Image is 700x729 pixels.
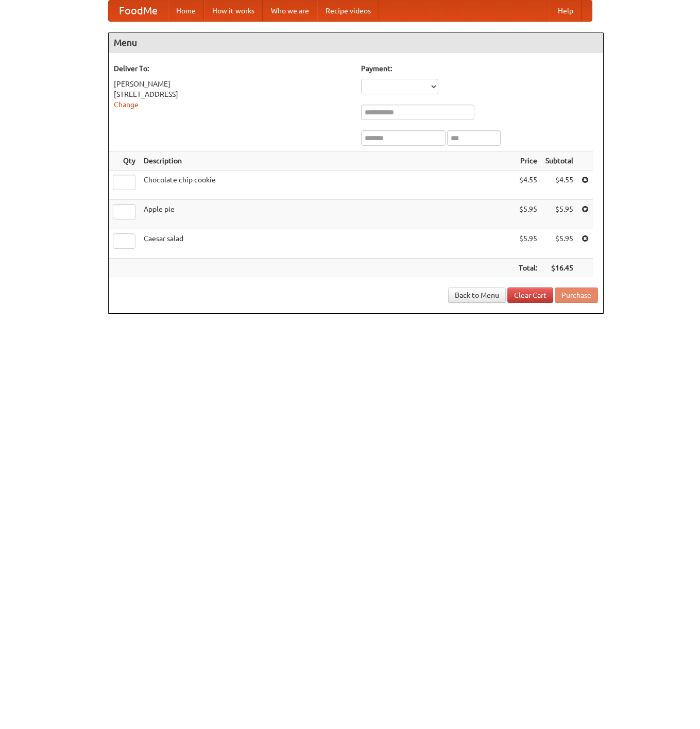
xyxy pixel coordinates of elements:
[140,171,515,200] td: Chocolate chip cookie
[109,151,140,171] th: Qty
[114,79,351,89] div: [PERSON_NAME]
[541,171,577,200] td: $4.55
[555,287,598,303] button: Purchase
[541,151,577,171] th: Subtotal
[550,1,582,21] a: Help
[541,229,577,259] td: $5.95
[109,32,603,53] h4: Menu
[541,200,577,229] td: $5.95
[541,259,577,278] th: $16.45
[507,287,553,303] a: Clear Cart
[204,1,263,21] a: How it works
[114,100,139,109] a: Change
[140,200,515,229] td: Apple pie
[317,1,379,21] a: Recipe videos
[114,89,351,99] div: [STREET_ADDRESS]
[361,63,598,74] h5: Payment:
[515,171,541,200] td: $4.55
[140,151,515,171] th: Description
[140,229,515,259] td: Caesar salad
[114,63,351,74] h5: Deliver To:
[515,229,541,259] td: $5.95
[515,200,541,229] td: $5.95
[515,259,541,278] th: Total:
[448,287,506,303] a: Back to Menu
[109,1,168,21] a: FoodMe
[515,151,541,171] th: Price
[263,1,317,21] a: Who we are
[168,1,204,21] a: Home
